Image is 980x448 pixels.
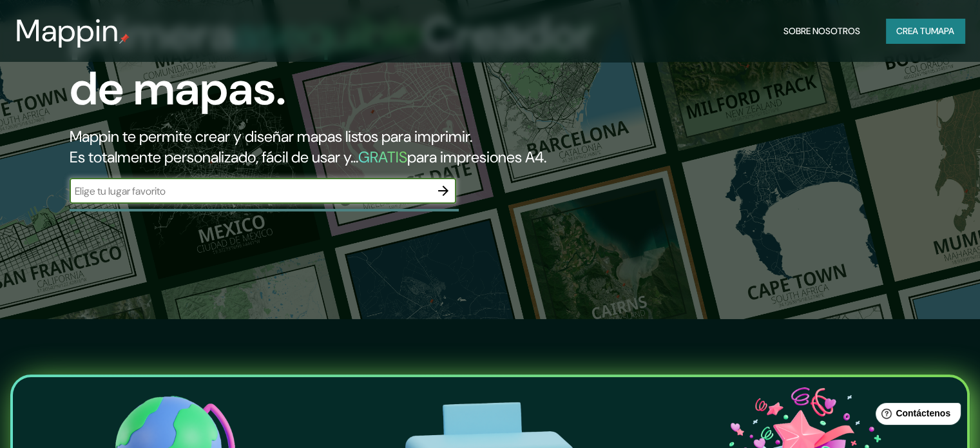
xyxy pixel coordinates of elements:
[119,34,130,44] img: pin de mapeo
[931,25,954,37] font: mapa
[70,126,472,146] font: Mappin te permite crear y diseñar mapas listos para imprimir.
[70,147,358,167] font: Es totalmente personalizado, fácil de usar y...
[15,10,119,51] font: Mappin
[70,184,430,199] input: Elige tu lugar favorito
[783,25,860,37] font: Sobre nosotros
[865,398,966,434] iframe: Lanzador de widgets de ayuda
[778,19,865,43] button: Sobre nosotros
[886,19,965,43] button: Crea tumapa
[358,147,407,167] font: GRATIS
[407,147,546,167] font: para impresiones A4.
[896,25,931,37] font: Crea tu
